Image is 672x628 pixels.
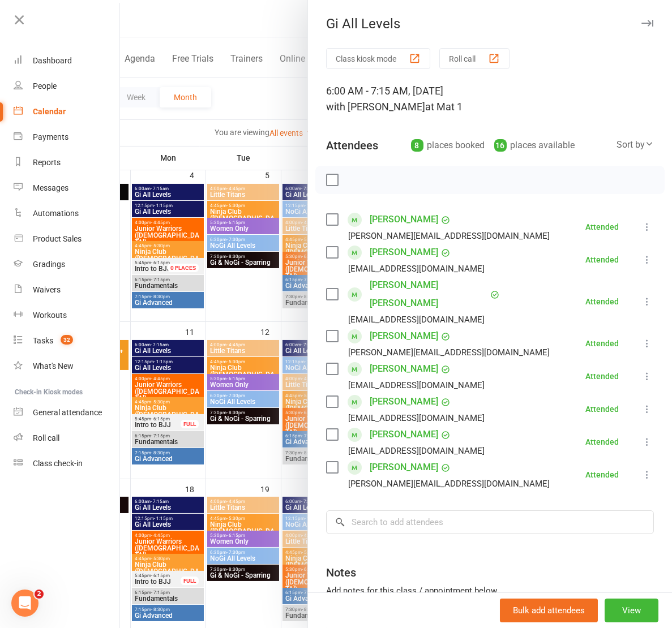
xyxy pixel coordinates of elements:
a: What's New [14,354,121,379]
div: Tasks [33,336,53,345]
div: 16 [494,139,507,152]
div: 6:00 AM - 7:15 AM, [DATE] [326,83,654,115]
div: Messages [33,183,69,192]
div: Attended [585,438,619,446]
div: Attended [585,223,619,231]
div: Workouts [33,311,67,320]
input: Search to add attendees [326,510,654,534]
a: Waivers [14,277,121,303]
div: Attended [585,256,619,264]
a: Reports [14,150,121,175]
div: Notes [326,565,356,580]
a: Gradings [14,252,121,277]
div: Roll call [33,433,59,442]
span: 32 [61,335,73,345]
div: Attended [585,298,619,306]
a: General attendance kiosk mode [14,400,121,425]
a: Workouts [14,303,121,328]
a: [PERSON_NAME] [370,458,438,476]
a: [PERSON_NAME] [PERSON_NAME] [370,276,487,312]
a: Product Sales [14,226,121,252]
span: at Mat 1 [425,101,463,113]
div: People [33,81,57,91]
span: with [PERSON_NAME] [326,101,425,113]
div: [PERSON_NAME][EMAIL_ADDRESS][DOMAIN_NAME] [348,229,550,243]
a: [PERSON_NAME] [370,243,438,261]
div: [EMAIL_ADDRESS][DOMAIN_NAME] [348,411,485,425]
div: Sort by [617,137,654,152]
div: [EMAIL_ADDRESS][DOMAIN_NAME] [348,312,485,327]
a: Messages [14,175,121,201]
div: places booked [411,137,485,153]
div: Payments [33,132,69,141]
button: Class kiosk mode [326,48,430,69]
div: Attended [585,372,619,380]
a: Roll call [14,425,121,451]
button: View [605,599,658,622]
div: Class check-in [33,459,83,468]
span: 2 [35,590,44,599]
a: [PERSON_NAME] [370,327,438,345]
a: Class kiosk mode [14,451,121,476]
div: [EMAIL_ADDRESS][DOMAIN_NAME] [348,261,485,276]
a: People [14,74,121,99]
div: Waivers [33,285,61,294]
a: Tasks 32 [14,328,121,354]
iframe: Intercom live chat [11,590,38,617]
div: [PERSON_NAME][EMAIL_ADDRESS][DOMAIN_NAME] [348,345,550,360]
div: Automations [33,209,79,218]
div: [EMAIL_ADDRESS][DOMAIN_NAME] [348,378,485,393]
a: Payments [14,124,121,150]
button: Roll call [439,48,510,69]
div: Product Sales [33,234,82,243]
div: 8 [411,139,423,152]
div: places available [494,137,575,153]
button: Bulk add attendees [500,599,598,622]
div: Reports [33,158,61,167]
div: Attendees [326,137,378,153]
a: [PERSON_NAME] [370,210,438,229]
a: Dashboard [14,48,121,74]
div: Calendar [33,107,66,116]
a: [PERSON_NAME] [370,360,438,378]
div: [EMAIL_ADDRESS][DOMAIN_NAME] [348,444,485,458]
a: [PERSON_NAME] [370,393,438,411]
div: Gi All Levels [308,16,672,32]
div: Attended [585,339,619,347]
div: What's New [33,362,74,371]
div: Attended [585,471,619,479]
div: Gradings [33,260,65,269]
div: General attendance [33,408,102,417]
div: Add notes for this class / appointment below [326,584,654,597]
div: [PERSON_NAME][EMAIL_ADDRESS][DOMAIN_NAME] [348,476,550,491]
a: [PERSON_NAME] [370,425,438,444]
div: Dashboard [33,56,72,65]
div: Attended [585,405,619,413]
a: Calendar [14,99,121,124]
a: Automations [14,201,121,226]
